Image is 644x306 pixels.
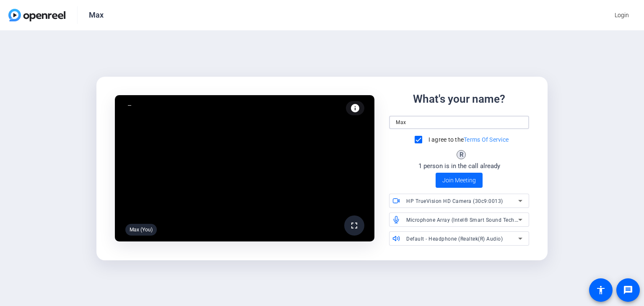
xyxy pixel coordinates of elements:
[596,285,606,295] mat-icon: accessibility
[125,224,157,236] div: Max (You)
[427,135,509,144] label: I agree to the
[406,216,592,223] span: Microphone Array (Intel® Smart Sound Technology for Digital Microphones)
[457,150,466,159] div: R
[406,198,503,204] span: HP TrueVision HD Camera (30c9:0013)
[406,236,503,242] span: Default - Headphone (Realtek(R) Audio)
[350,103,360,113] mat-icon: info
[8,9,65,21] img: OpenReel logo
[89,10,104,20] div: Max
[396,117,522,127] input: Your name
[349,220,359,231] mat-icon: fullscreen
[418,161,500,171] div: 1 person is in the call already
[623,285,633,295] mat-icon: message
[615,11,629,20] span: Login
[413,91,505,107] div: What's your name?
[464,136,509,143] a: Terms Of Service
[436,173,483,188] button: Join Meeting
[608,8,636,23] button: Login
[442,176,476,185] span: Join Meeting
